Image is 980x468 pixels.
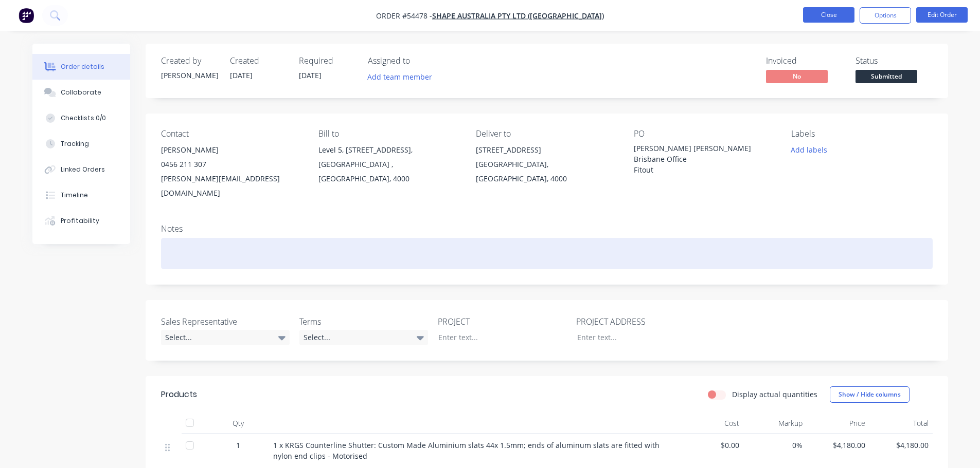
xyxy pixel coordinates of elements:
div: Qty [207,413,269,434]
button: Edit Order [916,7,968,23]
div: Products [161,388,197,401]
button: Add labels [786,143,833,157]
div: Checklists 0/0 [61,114,106,123]
button: Add team member [368,70,438,84]
span: No [766,70,828,83]
button: Show / Hide columns [830,386,910,403]
div: Created by [161,56,218,66]
div: Order details [61,62,104,71]
span: $4,180.00 [874,440,929,451]
div: Created [230,56,287,66]
div: Bill to [318,129,459,139]
div: [GEOGRAPHIC_DATA] , [GEOGRAPHIC_DATA], 4000 [318,157,459,186]
button: Collaborate [32,80,130,105]
label: Sales Representative [161,315,290,328]
div: Deliver to [476,129,617,139]
label: PROJECT [438,315,566,328]
div: [PERSON_NAME] [PERSON_NAME] Brisbane Office Fitout [634,143,762,175]
span: $0.00 [685,440,740,451]
div: Notes [161,224,933,234]
button: Profitability [32,208,130,234]
span: 1 x KRGS Counterline Shutter: Custom Made Aluminium slats 44x 1.5mm; ends of aluminum slats are f... [273,440,662,461]
div: [PERSON_NAME] [161,143,302,157]
div: [PERSON_NAME] [161,70,218,81]
div: Tracking [61,139,89,148]
span: $4,180.00 [811,440,866,451]
div: [PERSON_NAME]0456 211 307[PERSON_NAME][EMAIL_ADDRESS][DOMAIN_NAME] [161,143,302,200]
div: Markup [743,413,807,434]
div: Assigned to [368,56,471,66]
span: [DATE] [299,70,322,80]
button: Close [803,7,854,23]
div: Profitability [61,216,99,226]
div: [STREET_ADDRESS] [476,143,617,157]
div: [GEOGRAPHIC_DATA], [GEOGRAPHIC_DATA], 4000 [476,157,617,186]
label: Display actual quantities [732,389,817,400]
div: Price [807,413,870,434]
div: 0456 211 307 [161,157,302,172]
div: Select... [299,330,428,345]
img: Factory [19,8,34,23]
div: Required [299,56,355,66]
div: Timeline [61,191,88,200]
button: Checklists 0/0 [32,105,130,131]
span: 0% [747,440,803,451]
div: Contact [161,129,302,139]
a: SHAPE Australia Pty Ltd ([GEOGRAPHIC_DATA]) [432,11,604,21]
button: Tracking [32,131,130,157]
div: [STREET_ADDRESS][GEOGRAPHIC_DATA], [GEOGRAPHIC_DATA], 4000 [476,143,617,186]
div: Total [869,413,933,434]
span: Order #54478 - [376,11,432,21]
div: Linked Orders [61,165,105,174]
div: Status [856,56,933,66]
div: Cost [681,413,744,434]
div: Collaborate [61,88,101,97]
div: Level 5, [STREET_ADDRESS], [318,143,459,157]
div: Select... [161,330,290,345]
span: 1 [236,440,240,451]
div: Invoiced [766,56,843,66]
button: Linked Orders [32,157,130,182]
button: Order details [32,54,130,80]
span: [DATE] [230,70,253,80]
button: Timeline [32,182,130,208]
div: PO [634,129,775,139]
span: Submitted [856,70,917,83]
div: Level 5, [STREET_ADDRESS],[GEOGRAPHIC_DATA] , [GEOGRAPHIC_DATA], 4000 [318,143,459,186]
div: Labels [791,129,932,139]
button: Add team member [362,70,437,84]
label: Terms [299,315,428,328]
button: Options [860,7,911,24]
button: Submitted [856,70,917,85]
label: PROJECT ADDRESS [576,315,705,328]
div: [PERSON_NAME][EMAIL_ADDRESS][DOMAIN_NAME] [161,172,302,200]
